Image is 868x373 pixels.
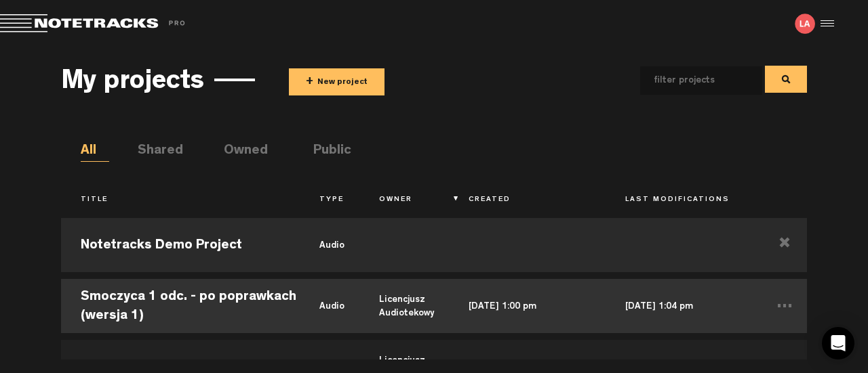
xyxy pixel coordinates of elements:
[449,276,606,336] td: [DATE] 1:00 pm
[81,141,109,162] li: All
[359,276,449,336] td: Licencjusz Audiotekowy
[224,141,252,162] li: Owned
[313,141,342,162] li: Public
[289,68,384,95] button: +New project
[359,189,449,212] th: Owner
[795,14,815,34] img: letters
[61,276,300,336] td: Smoczyca 1 odc. - po poprawkach (wersja 1)
[61,215,300,276] td: Notetracks Demo Project
[300,276,359,336] td: audio
[138,141,166,162] li: Shared
[606,189,762,212] th: Last Modifications
[822,327,854,359] div: Open Intercom Messenger
[306,74,313,90] span: +
[640,66,741,95] input: filter projects
[300,215,359,276] td: audio
[606,276,762,336] td: [DATE] 1:04 pm
[300,189,359,212] th: Type
[762,276,807,336] td: ...
[449,189,606,212] th: Created
[61,189,300,212] th: Title
[61,68,204,98] h3: My projects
